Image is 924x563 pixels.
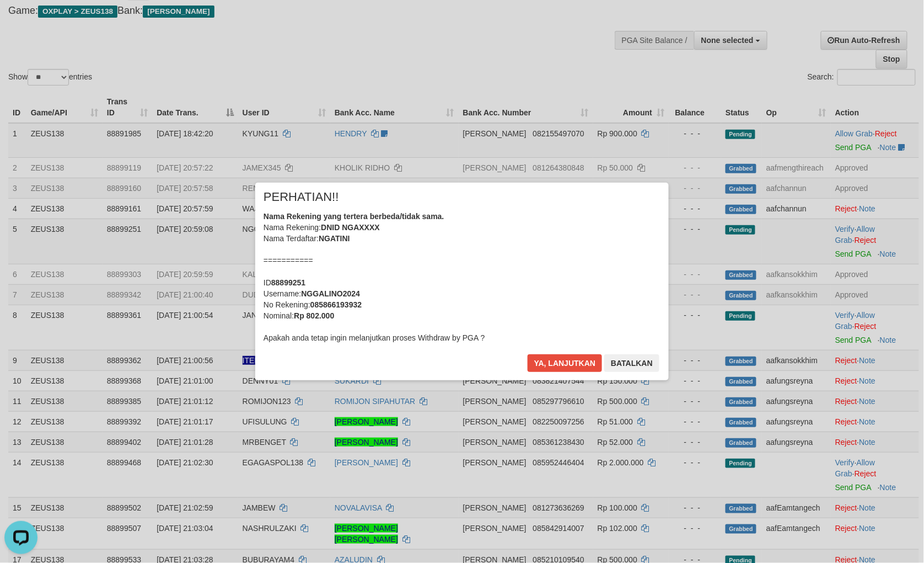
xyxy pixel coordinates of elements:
b: Rp 802.000 [294,311,334,320]
b: Nama Rekening yang tertera berbeda/tidak sama. [264,212,444,221]
b: DNID NGAXXXX [321,223,380,232]
b: 085866193932 [310,300,362,309]
b: 88899251 [271,278,305,287]
div: Nama Rekening: Nama Terdaftar: =========== ID Username: No Rekening: Nominal: Apakah anda tetap i... [264,211,660,343]
span: PERHATIAN!! [264,192,339,203]
button: Ya, lanjutkan [528,354,603,372]
b: NGGALINO2024 [301,289,360,298]
button: Open LiveChat chat widget [4,4,37,38]
button: Batalkan [604,354,659,372]
b: NGATINI [319,234,350,243]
